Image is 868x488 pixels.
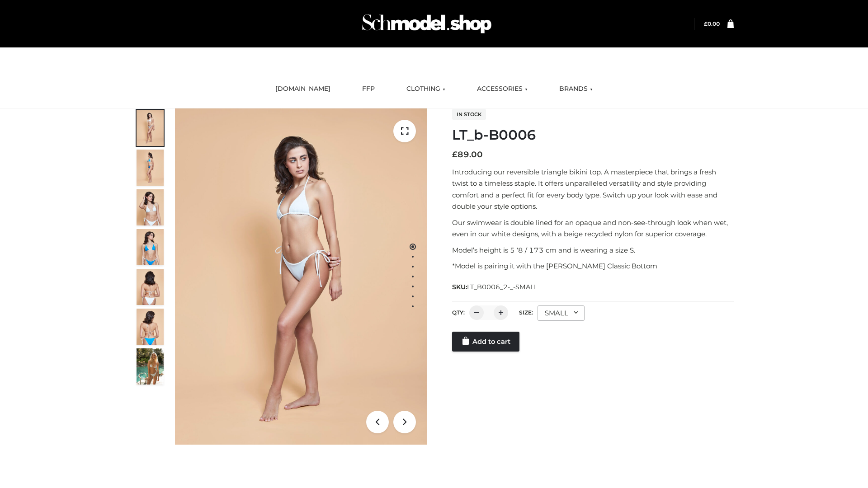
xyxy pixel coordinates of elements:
label: QTY: [452,309,465,316]
img: ArielClassicBikiniTop_CloudNine_AzureSky_OW114ECO_3-scaled.jpg [137,189,164,225]
img: ArielClassicBikiniTop_CloudNine_AzureSky_OW114ECO_8-scaled.jpg [137,309,164,345]
span: £ [704,20,708,27]
a: £0.00 [704,20,720,27]
span: LT_B0006_2-_-SMALL [467,283,538,291]
img: ArielClassicBikiniTop_CloudNine_AzureSky_OW114ECO_4-scaled.jpg [137,229,164,265]
img: Schmodel Admin 964 [359,6,495,42]
img: ArielClassicBikiniTop_CloudNine_AzureSky_OW114ECO_1-scaled.jpg [137,110,164,146]
img: ArielClassicBikiniTop_CloudNine_AzureSky_OW114ECO_2-scaled.jpg [137,150,164,186]
p: Introducing our reversible triangle bikini top. A masterpiece that brings a fresh twist to a time... [452,166,734,212]
span: SKU: [452,282,538,292]
bdi: 0.00 [704,20,720,27]
a: ACCESSORIES [470,79,534,99]
img: ArielClassicBikiniTop_CloudNine_AzureSky_OW114ECO_7-scaled.jpg [137,269,164,305]
p: Model’s height is 5 ‘8 / 173 cm and is wearing a size S. [452,244,734,256]
a: BRANDS [552,79,599,99]
label: Size: [519,309,533,316]
a: [DOMAIN_NAME] [269,79,337,99]
bdi: 89.00 [452,150,483,160]
span: In stock [452,109,486,120]
h1: LT_b-B0006 [452,127,734,143]
p: *Model is pairing it with the [PERSON_NAME] Classic Bottom [452,260,734,272]
img: Arieltop_CloudNine_AzureSky2.jpg [137,348,164,385]
a: FFP [355,79,382,99]
p: Our swimwear is double lined for an opaque and non-see-through look when wet, even in our white d... [452,217,734,240]
img: ArielClassicBikiniTop_CloudNine_AzureSky_OW114ECO_1 [175,108,427,445]
a: Add to cart [452,332,519,352]
div: SMALL [538,305,585,321]
a: CLOTHING [400,79,452,99]
span: £ [452,150,458,160]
